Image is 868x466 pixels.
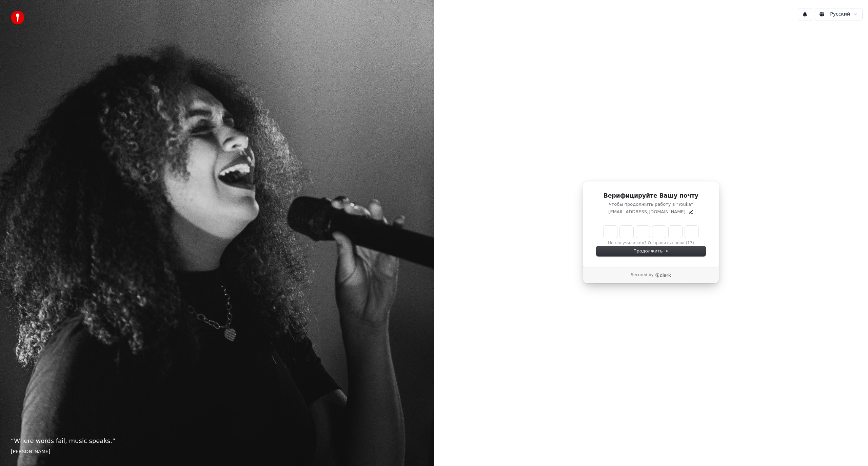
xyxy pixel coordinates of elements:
[688,209,694,215] button: Edit
[596,192,706,200] h1: Верифицируйте Вашу почту
[11,11,24,24] img: youka
[633,248,669,254] span: Продолжить
[596,246,706,256] button: Продолжить
[608,209,685,215] p: [EMAIL_ADDRESS][DOMAIN_NAME]
[604,226,698,238] input: Enter verification code
[596,201,706,207] p: чтобы продолжить работу в "Youka"
[631,272,653,278] p: Secured by
[655,273,671,278] a: Clerk logo
[11,448,423,455] footer: [PERSON_NAME]
[11,436,423,446] p: “ Where words fail, music speaks. ”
